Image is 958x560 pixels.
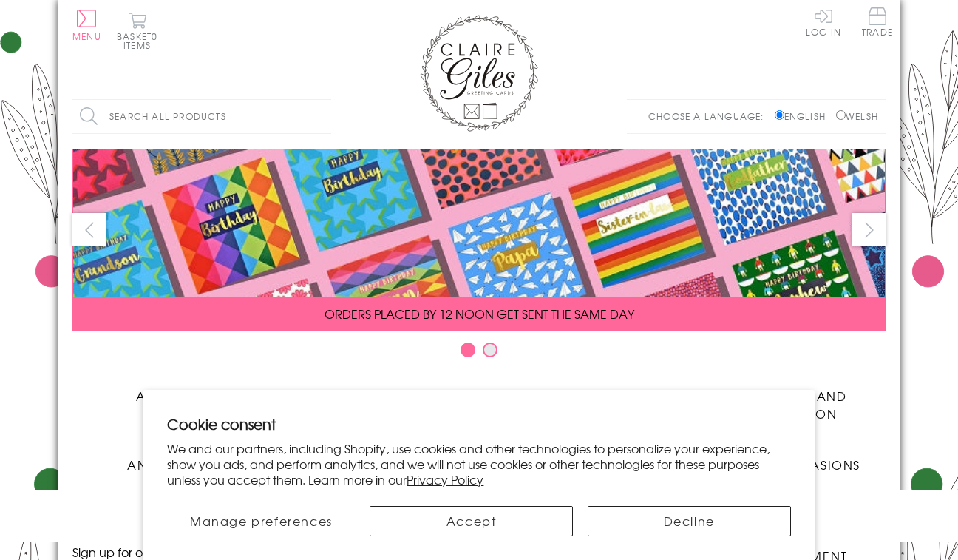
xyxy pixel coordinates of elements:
input: Search [316,100,331,133]
span: Anniversary [127,456,221,473]
a: New Releases [276,376,479,405]
span: Communion and Confirmation [721,387,847,422]
a: Trade [862,7,893,39]
input: Search all products [72,100,331,133]
a: Academic [72,376,276,405]
span: New Releases [329,387,426,405]
div: Carousel Pagination [72,342,886,365]
label: English [775,109,833,123]
a: Birthdays [479,376,682,405]
span: Manage preferences [190,512,333,530]
span: Trade [862,7,893,36]
span: Academic [136,387,212,405]
span: 0 items [123,30,157,52]
span: Menu [72,30,101,43]
button: Accept [370,506,573,536]
a: Anniversary [72,445,276,473]
p: We and our partners, including Shopify, use cookies and other technologies to personalize your ex... [167,441,790,487]
input: Welsh [836,110,846,120]
button: Menu [72,10,101,41]
span: Birthdays [545,387,616,405]
a: Communion and Confirmation [682,376,886,422]
h2: Cookie consent [167,414,790,434]
a: Privacy Policy [407,470,483,488]
button: Decline [588,506,791,536]
button: Manage preferences [167,506,355,536]
label: Welsh [836,109,878,123]
img: Claire Giles Greetings Cards [420,15,538,132]
button: Carousel Page 2 [483,343,497,357]
span: ORDERS PLACED BY 12 NOON GET SENT THE SAME DAY [325,305,634,323]
button: Carousel Page 1 (Current Slide) [461,343,475,357]
button: Basket0 items [117,12,157,50]
input: English [775,110,784,120]
button: prev [72,213,106,246]
p: Choose a language: [648,109,772,123]
a: Log In [806,7,841,36]
button: next [852,213,886,246]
